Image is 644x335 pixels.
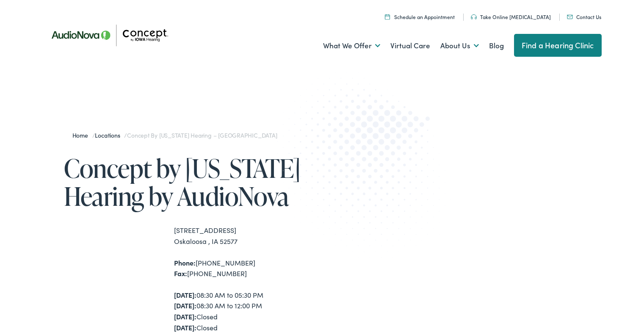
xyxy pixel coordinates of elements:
a: What We Offer [323,30,380,61]
img: A calendar icon to schedule an appointment at Concept by Iowa Hearing. [385,14,390,19]
img: utility icon [471,14,477,19]
strong: [DATE]: [174,290,196,299]
a: Schedule an Appointment [385,13,455,20]
div: [STREET_ADDRESS] Oskaloosa , IA 52577 [174,225,322,246]
strong: [DATE]: [174,301,196,310]
a: Take Online [MEDICAL_DATA] [471,13,551,20]
a: Blog [489,30,504,61]
strong: [DATE]: [174,312,196,321]
img: utility icon [567,15,573,19]
div: [PHONE_NUMBER] [PHONE_NUMBER] [174,257,322,279]
span: Concept by [US_STATE] Hearing – [GEOGRAPHIC_DATA] [127,131,277,139]
a: About Us [440,30,479,61]
span: / / [72,131,277,139]
a: Virtual Care [390,30,430,61]
strong: Fax: [174,269,187,278]
strong: Phone: [174,258,196,267]
a: Locations [95,131,124,139]
h1: Concept by [US_STATE] Hearing by AudioNova [64,154,322,210]
strong: [DATE]: [174,323,196,332]
a: Find a Hearing Clinic [514,34,602,57]
a: Contact Us [567,13,601,20]
a: Home [72,131,92,139]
